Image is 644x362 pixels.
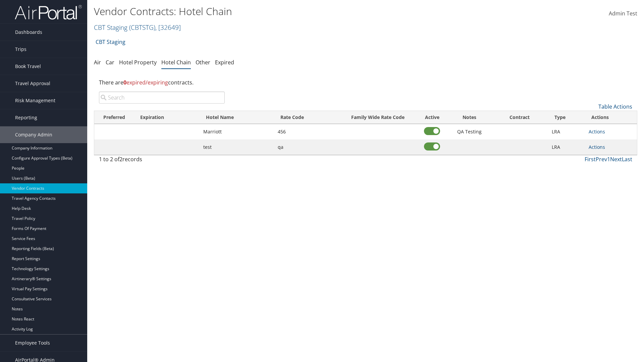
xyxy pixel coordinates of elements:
a: Prev [596,156,607,163]
a: CBT Staging [96,35,125,49]
span: Reporting [15,109,37,126]
span: expired/expiring [123,79,168,86]
a: Table Actions [598,103,632,110]
a: Expired [215,59,234,66]
a: CBT Staging [94,23,181,32]
a: Actions [589,128,605,135]
th: Expiration: activate to sort column ascending [134,111,200,124]
span: Travel Approval [15,75,50,92]
strong: 0 [123,79,126,86]
a: First [585,156,596,163]
span: Company Admin [15,126,52,143]
span: , [ 32649 ] [155,23,181,32]
h1: Vendor Contracts: Hotel Chain [94,4,456,18]
th: Preferred: activate to sort column ascending [94,111,134,124]
th: Family Wide Rate Code: activate to sort column ascending [339,111,416,124]
td: LRA [548,139,586,155]
td: Marriott [200,124,274,139]
input: Search [99,92,225,104]
span: ( CBTSTG ) [129,23,155,32]
span: Trips [15,41,26,58]
th: Active: activate to sort column ascending [417,111,448,124]
th: Notes: activate to sort column ascending [448,111,491,124]
a: Last [622,156,632,163]
a: Hotel Chain [161,59,191,66]
div: 1 to 2 of records [99,155,225,167]
a: Next [610,156,622,163]
a: Car [106,59,114,66]
a: Air [94,59,101,66]
a: 1 [607,156,610,163]
span: QA Testing [457,128,482,135]
a: Actions [589,144,605,150]
span: Admin Test [609,10,637,17]
span: Dashboards [15,24,42,41]
a: Other [196,59,210,66]
span: 2 [119,156,122,163]
span: Risk Management [15,92,55,109]
th: Type: activate to sort column ascending [548,111,586,124]
a: Admin Test [609,3,637,24]
th: Hotel Name: activate to sort column ascending [200,111,274,124]
td: qa [274,139,339,155]
img: airportal-logo.png [15,4,82,20]
td: 456 [274,124,339,139]
span: Employee Tools [15,335,50,351]
div: There are contracts. [94,73,637,92]
th: Actions [585,111,637,124]
td: LRA [548,124,586,139]
a: Hotel Property [119,59,157,66]
td: test [200,139,274,155]
th: Contract: activate to sort column ascending [491,111,548,124]
span: Book Travel [15,58,41,75]
th: Rate Code: activate to sort column ascending [274,111,339,124]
